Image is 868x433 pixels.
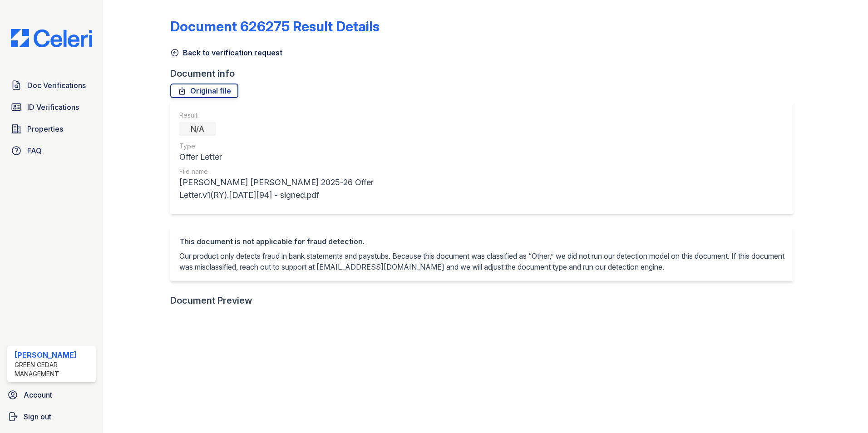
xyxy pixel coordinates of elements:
[24,411,51,422] span: Sign out
[7,120,96,138] a: Properties
[4,29,99,47] img: CE_Logo_Blue-a8612792a0a2168367f1c8372b55b34899dd931a85d93a1a3d3e32e68fde9ad4.png
[27,123,63,134] span: Properties
[170,294,252,307] div: Document Preview
[179,111,412,120] div: Result
[830,397,859,424] iframe: chat widget
[27,102,79,113] span: ID Verifications
[179,176,412,202] div: [PERSON_NAME] [PERSON_NAME] 2025-26 Offer Letter.v1(RY).[DATE][94] - signed.pdf
[15,349,92,360] div: [PERSON_NAME]
[179,236,784,247] div: This document is not applicable for fraud detection.
[7,142,96,160] a: FAQ
[179,142,412,151] div: Type
[24,389,52,400] span: Account
[179,151,412,163] div: Offer Letter
[170,47,282,58] a: Back to verification request
[7,98,96,116] a: ID Verifications
[179,122,216,136] div: N/A
[27,80,86,91] span: Doc Verifications
[27,145,42,156] span: FAQ
[15,360,92,379] div: Green Cedar Management
[4,408,99,426] a: Sign out
[7,76,96,94] a: Doc Verifications
[170,18,380,34] a: Document 626275 Result Details
[4,386,99,404] a: Account
[179,251,784,272] p: Our product only detects fraud in bank statements and paystubs. Because this document was classif...
[179,167,412,176] div: File name
[170,67,801,80] div: Document info
[170,84,238,98] a: Original file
